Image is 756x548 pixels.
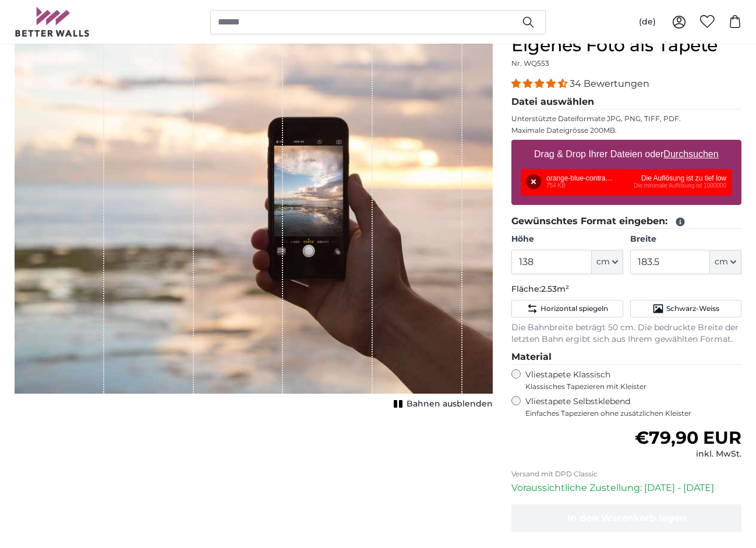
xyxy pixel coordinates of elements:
[15,35,493,412] div: 1 of 1
[511,59,549,68] span: Nr. WQ553
[635,427,741,448] span: €79,90 EUR
[592,250,623,274] button: cm
[511,504,741,532] button: In den Warenkorb legen
[511,284,741,295] p: Fläche:
[511,322,741,345] p: Die Bahnbreite beträgt 50 cm. Die bedruckte Breite der letzten Bahn ergibt sich aus Ihrem gewählt...
[511,350,741,365] legend: Material
[15,7,90,37] img: Betterwalls
[511,114,741,123] p: Unterstützte Dateiformate JPG, PNG, TIFF, PDF.
[407,398,493,410] span: Bahnen ausblenden
[511,214,741,229] legend: Gewünschtes Format eingeben:
[630,12,665,33] button: (de)
[511,78,570,89] span: 4.32 stars
[630,300,741,317] button: Schwarz-Weiss
[666,304,719,313] span: Schwarz-Weiss
[511,126,741,135] p: Maximale Dateigrösse 200MB.
[525,409,741,418] span: Einfaches Tapezieren ohne zusätzlichen Kleister
[511,300,623,317] button: Horizontal spiegeln
[567,512,686,524] span: In den Warenkorb legen
[390,396,493,412] button: Bahnen ausblenden
[710,250,741,274] button: cm
[540,304,608,313] span: Horizontal spiegeln
[511,234,623,245] label: Höhe
[541,284,569,294] span: 2.53m²
[525,382,732,391] span: Klassisches Tapezieren mit Kleister
[511,469,741,479] p: Versand mit DPD Classic
[511,481,741,495] p: Voraussichtliche Zustellung: [DATE] - [DATE]
[511,35,741,56] h1: Eigenes Foto als Tapete
[635,448,741,460] div: inkl. MwSt.
[664,149,719,159] u: Durchsuchen
[529,143,723,166] label: Drag & Drop Ihrer Dateien oder
[630,234,741,245] label: Breite
[570,78,649,89] span: 34 Bewertungen
[596,256,610,268] span: cm
[525,396,741,418] label: Vliestapete Selbstklebend
[715,256,728,268] span: cm
[511,95,741,109] legend: Datei auswählen
[525,369,732,391] label: Vliestapete Klassisch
